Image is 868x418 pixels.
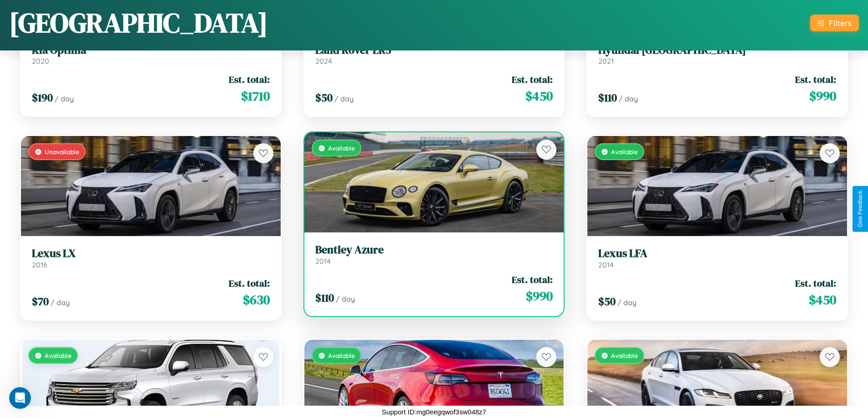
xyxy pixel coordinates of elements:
[598,44,836,57] h3: Hyundai [GEOGRAPHIC_DATA]
[795,73,836,86] span: Est. total:
[611,148,638,156] span: Available
[315,56,332,65] span: 2024
[32,90,53,105] span: $ 190
[598,44,836,66] a: Hyundai [GEOGRAPHIC_DATA]2021
[55,94,74,103] span: / day
[32,44,270,66] a: Kia Optima2020
[809,87,836,105] span: $ 990
[526,287,553,305] span: $ 990
[619,94,638,103] span: / day
[525,87,553,105] span: $ 450
[315,243,553,257] h3: Bentley Azure
[598,247,836,260] h3: Lexus LFA
[243,291,270,309] span: $ 630
[598,260,614,269] span: 2014
[32,294,49,309] span: $ 70
[9,387,31,409] iframe: Intercom live chat
[382,406,486,418] p: Support ID: mg0eegqwof3sw048z7
[229,277,270,290] span: Est. total:
[32,247,270,269] a: Lexus LX2016
[598,247,836,269] a: Lexus LFA2014
[315,290,334,305] span: $ 110
[598,294,616,309] span: $ 50
[51,298,70,307] span: / day
[315,44,553,66] a: Land Rover LR32024
[32,260,47,269] span: 2016
[617,298,637,307] span: / day
[32,56,49,65] span: 2020
[315,243,553,266] a: Bentley Azure2014
[809,291,836,309] span: $ 450
[9,4,268,41] h1: [GEOGRAPHIC_DATA]
[598,56,614,65] span: 2021
[336,294,355,303] span: / day
[829,18,852,28] div: Filters
[611,352,638,359] span: Available
[32,247,270,260] h3: Lexus LX
[315,90,333,105] span: $ 50
[334,94,354,103] span: / day
[795,277,836,290] span: Est. total:
[229,73,270,86] span: Est. total:
[315,257,331,266] span: 2014
[512,273,553,286] span: Est. total:
[241,87,270,105] span: $ 1710
[45,148,79,156] span: Unavailable
[598,90,617,105] span: $ 110
[512,73,553,86] span: Est. total:
[857,191,863,227] div: Give Feedback
[328,144,355,152] span: Available
[328,352,355,359] span: Available
[45,352,72,359] span: Available
[810,15,859,31] button: Filters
